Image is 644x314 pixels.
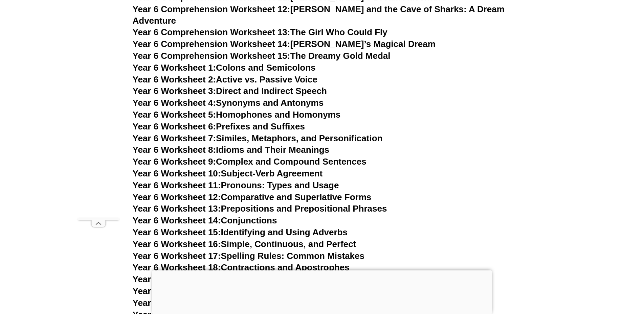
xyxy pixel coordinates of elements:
a: Year 6 Worksheet 8:Idioms and Their Meanings [133,145,329,155]
span: Year 6 Worksheet 8: [133,145,216,155]
span: Year 6 Worksheet 1: [133,63,216,73]
span: Year 6 Worksheet 21: [133,298,221,308]
a: Year 6 Worksheet 20:Narrative Types [133,286,286,296]
a: Year 6 Worksheet 16:Simple, Continuous, and Perfect [133,239,356,249]
a: Year 6 Worksheet 6:Prefixes and Suffixes [133,121,305,131]
a: Year 6 Worksheet 1:Colons and Semicolons [133,63,316,73]
a: Year 6 Comprehension Worksheet 15:The Dreamy Gold Medal [133,51,391,61]
a: Year 6 Worksheet 14:Conjunctions [133,215,277,225]
span: Year 6 Worksheet 6: [133,121,216,131]
a: Year 6 Worksheet 10:Subject-Verb Agreement [133,168,323,178]
span: Year 6 Worksheet 19: [133,274,221,284]
span: Year 6 Worksheet 5: [133,110,216,120]
a: Year 6 Worksheet 15:Identifying and Using Adverbs [133,227,348,237]
a: Year 6 Worksheet 5:Homophones and Homonyms [133,110,341,120]
a: Year 6 Worksheet 17:Spelling Rules: Common Mistakes [133,251,364,261]
span: Year 6 Worksheet 12: [133,192,221,202]
iframe: Advertisement [152,270,492,312]
a: Year 6 Worksheet 9:Complex and Compound Sentences [133,156,367,167]
span: Year 6 Comprehension Worksheet 14: [133,39,290,49]
a: Year 6 Worksheet 7:Similes, Metaphors, and Personification [133,133,383,143]
iframe: Chat Widget [531,238,644,314]
span: Year 6 Worksheet 2: [133,74,216,84]
span: Year 6 Worksheet 16: [133,239,221,249]
span: Year 6 Worksheet 3: [133,86,216,96]
span: Year 6 Worksheet 17: [133,251,221,261]
span: Year 6 Comprehension Worksheet 12: [133,4,290,14]
a: Year 6 Worksheet 13:Prepositions and Prepositional Phrases [133,203,387,214]
a: Year 6 Worksheet 2:Active vs. Passive Voice [133,74,317,84]
iframe: Advertisement [78,16,119,218]
span: Year 6 Worksheet 20: [133,286,221,296]
a: Year 6 Worksheet 11:Pronouns: Types and Usage [133,180,339,190]
span: Year 6 Worksheet 4: [133,98,216,108]
span: Year 6 Worksheet 10: [133,168,221,178]
span: Year 6 Worksheet 15: [133,227,221,237]
a: Year 6 Worksheet 3:Direct and Indirect Speech [133,86,327,96]
a: Year 6 Comprehension Worksheet 12:[PERSON_NAME] and the Cave of Sharks: A Dream Adventure [133,4,505,26]
span: Year 6 Worksheet 7: [133,133,216,143]
span: Year 6 Worksheet 13: [133,203,221,214]
a: Year 6 Worksheet 19:Formal and Informal Letters [133,274,337,284]
span: Year 6 Worksheet 18: [133,262,221,272]
span: Year 6 Worksheet 11: [133,180,221,190]
span: Year 6 Worksheet 9: [133,156,216,167]
a: Year 6 Comprehension Worksheet 13:The Girl Who Could Fly [133,27,387,37]
a: Year 6 Worksheet 21:Summarising and Paraphrasing Texts [133,298,378,308]
span: Year 6 Comprehension Worksheet 15: [133,51,290,61]
span: Year 6 Comprehension Worksheet 13: [133,27,290,37]
a: Year 6 Comprehension Worksheet 14:[PERSON_NAME]’s Magical Dream [133,39,436,49]
a: Year 6 Worksheet 18:Contractions and Apostrophes [133,262,350,272]
a: Year 6 Worksheet 4:Synonyms and Antonyms [133,98,324,108]
span: Year 6 Worksheet 14: [133,215,221,225]
a: Year 6 Worksheet 12:Comparative and Superlative Forms [133,192,372,202]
